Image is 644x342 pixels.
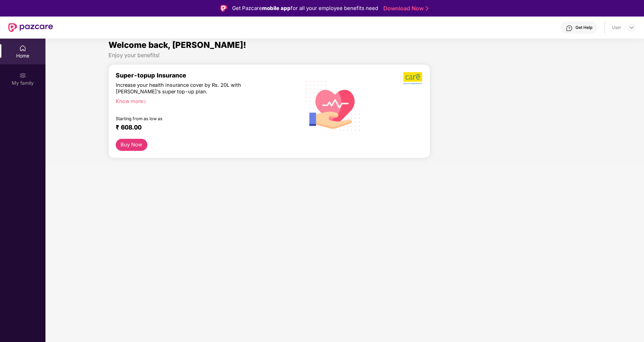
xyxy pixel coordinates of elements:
[300,72,366,138] img: svg+xml;base64,PHN2ZyB4bWxucz0iaHR0cDovL3d3dy53My5vcmcvMjAwMC9zdmciIHhtbG5zOnhsaW5rPSJodHRwOi8vd3...
[19,45,26,52] img: svg+xml;base64,PHN2ZyBpZD0iSG9tZSIgeG1sbnM9Imh0dHA6Ly93d3cudzMub3JnLzIwMDAvc3ZnIiB3aWR0aD0iMjAiIG...
[116,139,147,151] button: Buy Now
[116,116,266,121] div: Starting from as low as
[403,72,423,85] img: b5dec4f62d2307b9de63beb79f102df3.png
[262,5,291,11] strong: mobile app
[232,4,378,12] div: Get Pazcare for all your employee benefits need
[116,82,265,95] div: Increase your health insurance cover by Rs. 20L with [PERSON_NAME]’s super top-up plan.
[220,5,227,12] img: Logo
[8,23,53,32] img: New Pazcare Logo
[108,40,246,50] span: Welcome back, [PERSON_NAME]!
[116,72,295,79] div: Super-topup Insurance
[426,5,428,12] img: Stroke
[612,25,621,30] div: User
[116,98,291,103] div: Know more
[19,72,26,79] img: svg+xml;base64,PHN2ZyB3aWR0aD0iMjAiIGhlaWdodD0iMjAiIHZpZXdCb3g9IjAgMCAyMCAyMCIgZmlsbD0ibm9uZSIgeG...
[383,5,426,12] a: Download Now
[629,25,634,30] img: svg+xml;base64,PHN2ZyBpZD0iRHJvcGRvd24tMzJ4MzIiIHhtbG5zPSJodHRwOi8vd3d3LnczLm9yZy8yMDAwL3N2ZyIgd2...
[575,25,592,30] div: Get Help
[108,52,581,59] div: Enjoy your benefits!
[566,25,573,32] img: svg+xml;base64,PHN2ZyBpZD0iSGVscC0zMngzMiIgeG1sbnM9Imh0dHA6Ly93d3cudzMub3JnLzIwMDAvc3ZnIiB3aWR0aD...
[143,100,147,104] span: right
[116,124,288,132] div: ₹ 608.00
